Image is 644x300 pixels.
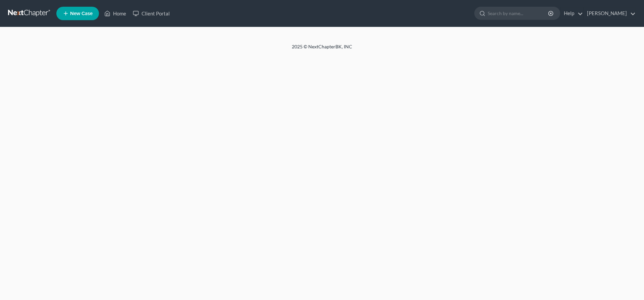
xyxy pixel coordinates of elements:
[560,7,583,19] a: Help
[70,11,93,16] span: New Case
[488,7,549,19] input: Search by name...
[584,7,636,19] a: [PERSON_NAME]
[101,7,129,19] a: Home
[131,43,513,55] div: 2025 © NextChapterBK, INC
[129,7,173,19] a: Client Portal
